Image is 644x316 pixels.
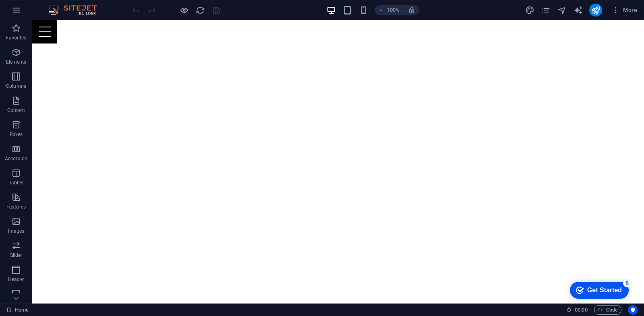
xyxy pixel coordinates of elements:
[387,5,400,15] h6: 100%
[598,305,618,315] span: Code
[525,6,534,15] i: Design (Ctrl+Alt+Y)
[557,5,567,15] button: navigator
[575,305,587,315] span: 00 00
[566,305,588,315] h6: Session time
[609,4,640,17] button: More
[557,6,566,15] i: Navigator
[6,204,26,210] p: Features
[9,180,23,186] p: Tables
[5,155,27,162] p: Accordion
[6,59,27,65] p: Elements
[195,5,205,15] button: reload
[594,305,621,315] button: Code
[46,5,107,15] img: Editor Logo
[525,5,534,15] button: design
[580,307,582,313] span: :
[6,35,26,41] p: Favorites
[10,131,23,138] p: Boxes
[541,6,550,15] i: Pages (Ctrl+Alt+S)
[6,305,29,315] a: Click to cancel selection. Double-click to open Pages
[6,4,65,21] div: Get Started 5 items remaining, 0% complete
[375,5,403,15] button: 100%
[24,9,58,16] div: Get Started
[628,305,638,315] button: Usercentrics
[6,83,26,89] p: Columns
[573,5,583,15] button: text_generator
[573,6,582,15] i: AI Writer
[612,6,637,14] span: More
[7,107,25,114] p: Content
[541,5,551,15] button: pages
[10,252,23,258] p: Slider
[179,5,189,15] button: Click here to leave preview mode and continue editing
[196,6,205,15] i: Reload page
[8,276,24,283] p: Header
[589,4,602,17] button: publish
[8,228,25,234] p: Images
[60,2,68,10] div: 5
[408,6,415,14] i: On resize automatically adjust zoom level to fit chosen device.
